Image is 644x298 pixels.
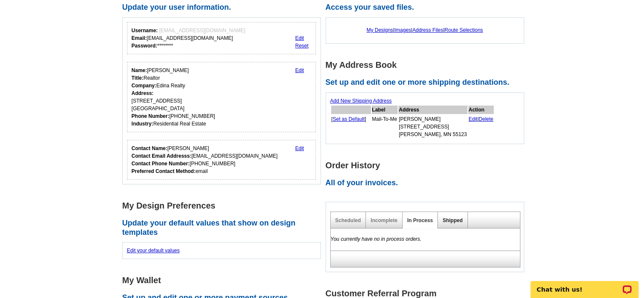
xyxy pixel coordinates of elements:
[132,145,278,175] div: [PERSON_NAME] [EMAIL_ADDRESS][DOMAIN_NAME] [PHONE_NUMBER] email
[122,3,326,12] h2: Update your user information.
[132,35,147,41] strong: Email:
[326,178,529,188] h2: All of your invoices.
[394,27,411,33] a: Images
[132,67,215,128] div: [PERSON_NAME] Realtor Edina Realty [STREET_ADDRESS] [GEOGRAPHIC_DATA] [PHONE_NUMBER] Residential ...
[367,27,393,33] a: My Designs
[295,145,304,151] a: Edit
[122,276,326,285] h1: My Wallet
[132,145,168,151] strong: Contact Name:
[478,116,493,122] a: Delete
[330,22,520,38] div: | | |
[370,217,397,223] a: Incomplete
[412,27,443,33] a: Address Files
[372,115,398,139] td: Mail-To-Me
[132,161,190,167] strong: Contact Phone Number:
[331,236,422,242] em: You currently have no in process orders.
[295,35,304,41] a: Edit
[132,168,196,174] strong: Preferred Contact Method:
[335,217,361,223] a: Scheduled
[132,153,192,159] strong: Contact Email Addresss:
[407,217,433,223] a: In Process
[468,115,494,139] td: |
[295,67,304,73] a: Edit
[132,75,144,81] strong: Title:
[132,121,153,127] strong: Industry:
[525,271,644,298] iframe: LiveChat chat widget
[442,217,462,223] a: Shipped
[468,106,494,114] th: Action
[372,106,398,114] th: Label
[132,83,157,89] strong: Company:
[295,43,308,49] a: Reset
[326,161,529,170] h1: Order History
[469,116,478,122] a: Edit
[326,78,529,87] h2: Set up and edit one or more shipping destinations.
[132,43,158,49] strong: Password:
[398,115,467,139] td: [PERSON_NAME] [STREET_ADDRESS] [PERSON_NAME], MN 55123
[326,61,529,70] h1: My Address Book
[127,140,316,180] div: Who should we contact regarding order issues?
[132,67,147,73] strong: Name:
[122,201,326,210] h1: My Design Preferences
[122,219,326,237] h2: Update your default values that show on design templates
[326,289,529,298] h1: Customer Referral Program
[127,248,180,253] a: Edit your default values
[326,3,529,12] h2: Access your saved files.
[330,98,392,104] a: Add New Shipping Address
[132,28,158,33] strong: Username:
[127,22,316,54] div: Your login information.
[331,115,371,139] td: [ ]
[333,116,365,122] a: Set as Default
[132,113,169,119] strong: Phone Number:
[445,27,483,33] a: Route Selections
[159,28,245,33] span: [EMAIL_ADDRESS][DOMAIN_NAME]
[132,90,154,96] strong: Address:
[398,106,467,114] th: Address
[127,62,316,132] div: Your personal details.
